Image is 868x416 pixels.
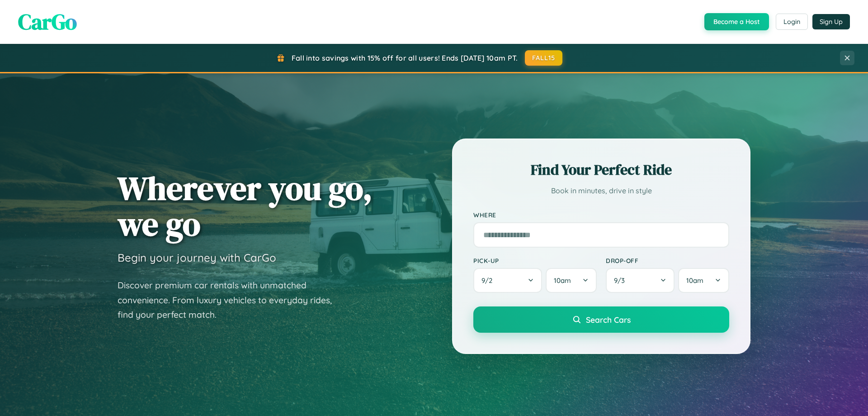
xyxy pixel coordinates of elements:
[606,257,729,264] label: Drop-off
[776,14,808,30] button: Login
[614,276,629,285] span: 9 / 3
[586,315,631,325] span: Search Cars
[118,278,344,322] p: Discover premium car rentals with unmatched convenience. From luxury vehicles to everyday rides, ...
[525,50,563,66] button: FALL15
[292,53,518,62] span: Fall into savings with 15% off for all users! Ends [DATE] 10am PT.
[812,14,850,29] button: Sign Up
[554,276,571,285] span: 10am
[473,160,729,180] h2: Find Your Perfect Ride
[678,268,729,293] button: 10am
[704,13,769,30] button: Become a Host
[686,276,703,285] span: 10am
[606,268,675,293] button: 9/3
[18,7,77,37] span: CarGo
[473,306,729,333] button: Search Cars
[473,184,729,197] p: Book in minutes, drive in style
[546,268,597,293] button: 10am
[473,211,729,219] label: Where
[481,276,497,285] span: 9 / 2
[118,251,276,264] h3: Begin your journey with CarGo
[473,257,597,264] label: Pick-up
[473,268,542,293] button: 9/2
[118,170,373,242] h1: Wherever you go, we go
